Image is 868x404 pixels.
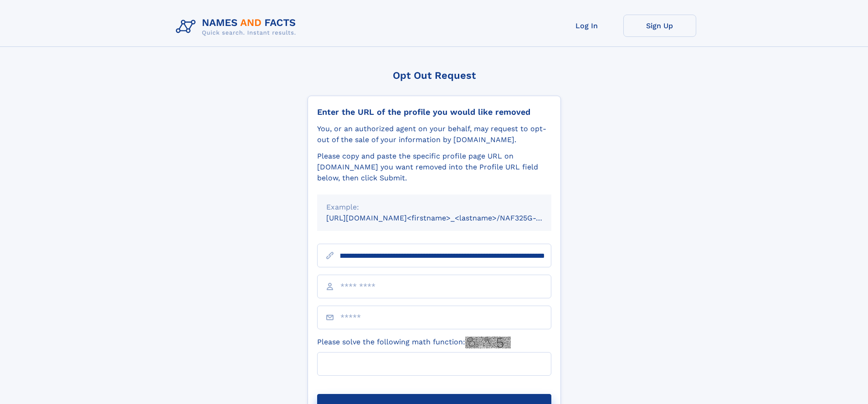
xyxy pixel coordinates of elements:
[550,15,623,37] a: Log In
[326,202,542,213] div: Example:
[317,107,551,117] div: Enter the URL of the profile you would like removed
[308,70,561,81] div: Opt Out Request
[326,214,569,222] small: [URL][DOMAIN_NAME]<firstname>_<lastname>/NAF325G-xxxxxxxx
[317,337,511,348] label: Please solve the following math function:
[317,123,551,145] div: You, or an authorized agent on your behalf, may request to opt-out of the sale of your informatio...
[317,151,551,184] div: Please copy and paste the specific profile page URL on [DOMAIN_NAME] you want removed into the Pr...
[623,15,696,37] a: Sign Up
[172,15,303,39] img: Logo Names and Facts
